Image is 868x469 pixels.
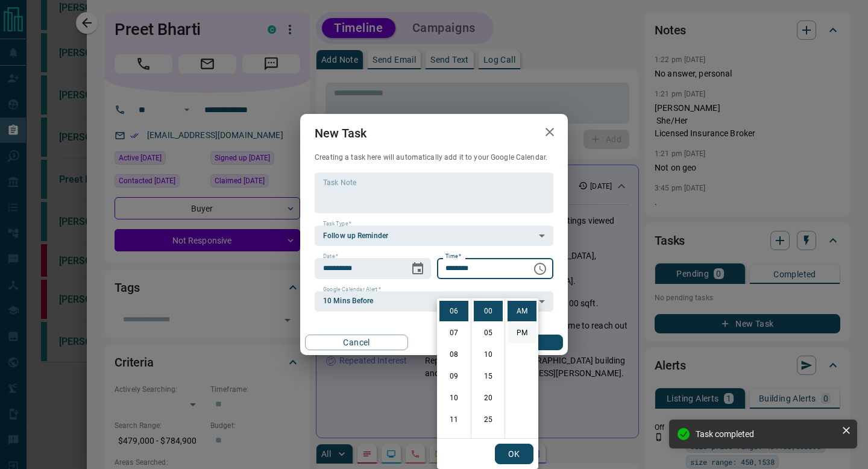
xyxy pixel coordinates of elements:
[439,344,468,365] li: 8 hours
[323,253,338,260] label: Date
[528,257,552,281] button: Choose time, selected time is 6:00 AM
[315,225,553,246] div: Follow up Reminder
[305,335,408,350] button: Cancel
[474,388,503,408] li: 20 minutes
[474,344,503,365] li: 10 minutes
[315,153,553,163] p: Creating a task here will automatically add it to your Google Calendar.
[437,298,471,438] ul: Select hours
[439,388,468,408] li: 10 hours
[495,444,533,464] button: OK
[445,253,461,260] label: Time
[471,298,505,438] ul: Select minutes
[439,323,468,343] li: 7 hours
[406,257,430,281] button: Choose date, selected date is Sep 15, 2025
[315,291,553,312] div: 10 Mins Before
[474,431,503,452] li: 30 minutes
[323,286,381,294] label: Google Calendar Alert
[439,366,468,386] li: 9 hours
[474,409,503,430] li: 25 minutes
[696,429,837,439] div: Task completed
[508,301,536,321] li: AM
[474,366,503,386] li: 15 minutes
[439,301,468,321] li: 6 hours
[474,323,503,343] li: 5 minutes
[300,114,381,153] h2: New Task
[323,220,351,228] label: Task Type
[505,298,538,438] ul: Select meridiem
[474,301,503,321] li: 0 minutes
[439,409,468,430] li: 11 hours
[508,323,536,343] li: PM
